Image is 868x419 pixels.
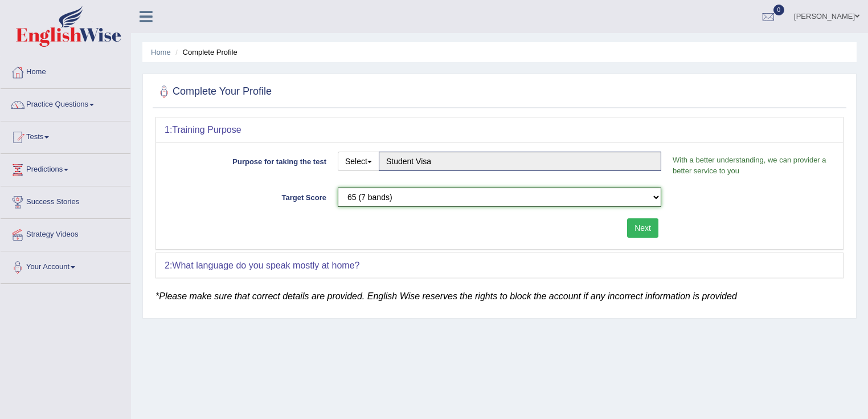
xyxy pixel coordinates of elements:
h2: Complete Your Profile [155,83,272,100]
p: With a better understanding, we can provider a better service to you [667,154,834,176]
button: Next [627,218,658,238]
span: 0 [773,5,785,15]
label: Target Score [165,188,332,203]
button: Select [338,152,379,171]
label: Purpose for taking the test [165,152,332,167]
b: Training Purpose [172,125,241,135]
input: Please enter the purpose of taking the test [379,152,661,171]
div: 1: [156,117,843,143]
em: *Please make sure that correct details are provided. English Wise reserves the rights to block th... [155,291,737,301]
a: Tests [1,121,130,150]
a: Strategy Videos [1,219,130,247]
a: Your Account [1,251,130,280]
li: Complete Profile [173,47,237,58]
a: Home [1,56,130,85]
a: Practice Questions [1,89,130,117]
a: Success Stories [1,186,130,215]
div: 2: [156,253,843,278]
a: Predictions [1,154,130,182]
b: What language do you speak mostly at home? [172,261,359,270]
a: Home [151,48,171,56]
